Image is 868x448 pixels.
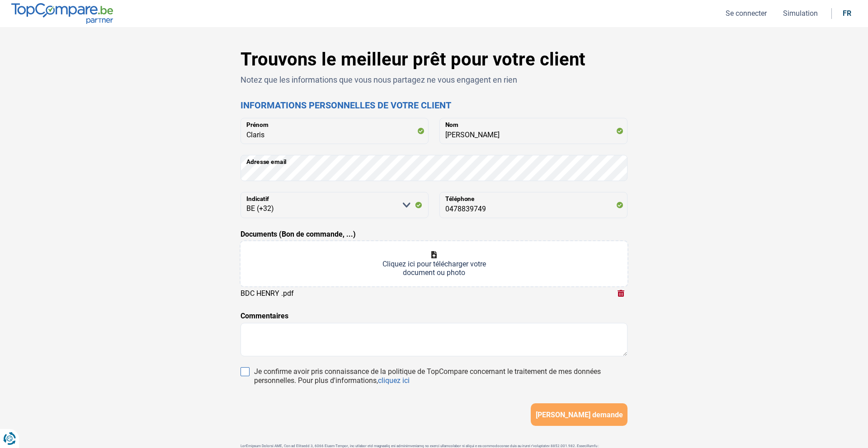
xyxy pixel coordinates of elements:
[536,411,623,419] span: [PERSON_NAME] demande
[780,9,821,18] button: Simulation
[531,403,627,426] button: [PERSON_NAME] demande
[723,9,769,18] button: Se connecter
[241,192,429,218] select: Indicatif
[843,9,851,18] div: fr
[439,192,627,218] input: 401020304
[241,311,288,322] label: Commentaires
[241,229,356,240] label: Documents (Bon de commande, ...)
[241,289,294,298] div: BDC HENRY .pdf
[241,100,627,111] h2: Informations personnelles de votre client
[254,367,627,385] div: Je confirme avoir pris connaissance de la politique de TopCompare concernant le traitement de mes...
[378,376,410,385] a: cliquez ici
[11,3,113,23] img: TopCompare.be
[241,49,627,70] h1: Trouvons le meilleur prêt pour votre client
[241,74,627,85] p: Notez que les informations que vous nous partagez ne vous engagent en rien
